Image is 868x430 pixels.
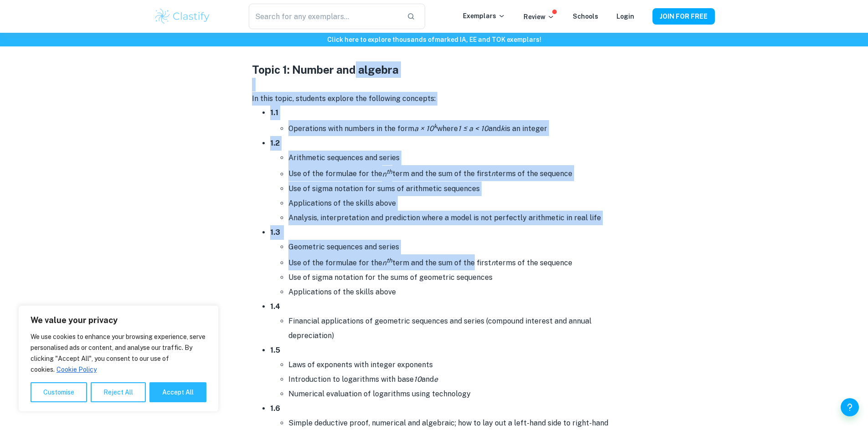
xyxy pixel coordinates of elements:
li: Use of the formulae for the term and the sum of the first terms of the sequence [288,165,616,181]
li: Arithmetic sequences and series [288,151,616,165]
button: Customise [31,382,87,402]
h6: Click here to explore thousands of marked IA, EE and TOK exemplars ! [2,35,866,45]
p: Exemplars [463,11,505,21]
button: JOIN FOR FREE [652,8,715,25]
strong: 1.1 [270,108,278,117]
li: Geometric sequences and series [288,240,616,254]
sup: th [386,167,392,175]
a: Schools [573,13,598,20]
i: n [491,258,495,267]
li: Applications of the skills above [288,285,616,299]
li: Use of the formulae for the term and the sum of the first terms of the sequence [288,254,616,270]
strong: Topic 1: Number and algebra [252,63,399,76]
li: Analysis, interpretation and prediction where a model is not perfectly arithmetic in real life [288,211,616,225]
i: e [434,375,438,384]
sup: k [434,122,437,130]
strong: 1.4 [270,302,280,311]
img: Clastify logo [154,7,211,25]
i: n [382,170,392,178]
i: k [501,124,505,133]
li: Numerical evaluation of logarithms using technology [288,387,616,401]
li: Use of sigma notation for the sums of geometric sequences [288,270,616,285]
li: Applications of the skills above [288,196,616,211]
p: We use cookies to enhance your browsing experience, serve personalised ads or content, and analys... [31,331,206,375]
button: Help and Feedback [841,398,859,416]
li: Laws of exponents with integer exponents [288,358,616,372]
p: In this topic, students explore the following concepts: [252,92,616,106]
li: Operations with numbers in the form where and is an integer [288,120,616,136]
button: Reject All [91,382,146,402]
strong: 1.5 [270,346,280,354]
input: Search for any exemplars... [249,4,399,29]
div: We value your privacy [18,305,219,412]
i: n [491,170,495,178]
strong: 1.6 [270,404,280,413]
p: Review [524,12,555,22]
a: Cookie Policy [56,365,97,374]
li: Financial applications of geometric sequences and series (compound interest and annual depreciation) [288,314,616,343]
strong: 1.2 [270,139,280,147]
i: n [382,258,392,267]
li: Introduction to logarithms with base and [288,372,616,387]
button: Accept All [149,382,206,402]
p: We value your privacy [31,315,206,326]
sup: th [386,257,392,264]
i: 10 [414,375,421,384]
strong: 1.3 [270,228,280,237]
a: Login [616,13,634,20]
i: 1 ≤ a < 10 [458,124,488,133]
i: a × 10 [414,124,437,133]
li: Use of sigma notation for sums of arithmetic sequences [288,182,616,196]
